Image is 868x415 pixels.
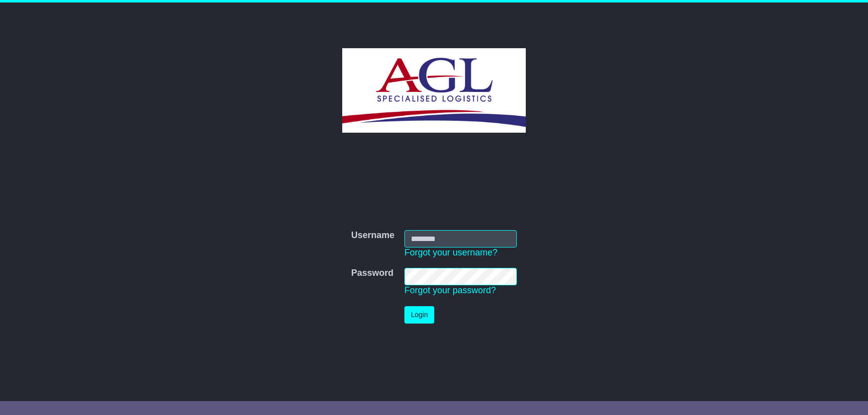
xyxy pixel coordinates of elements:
[404,306,434,324] button: Login
[404,285,496,295] a: Forgot your password?
[342,48,526,133] img: AGL SPECIALISED LOGISTICS
[351,230,394,241] label: Username
[351,268,393,279] label: Password
[404,248,497,257] a: Forgot your username?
